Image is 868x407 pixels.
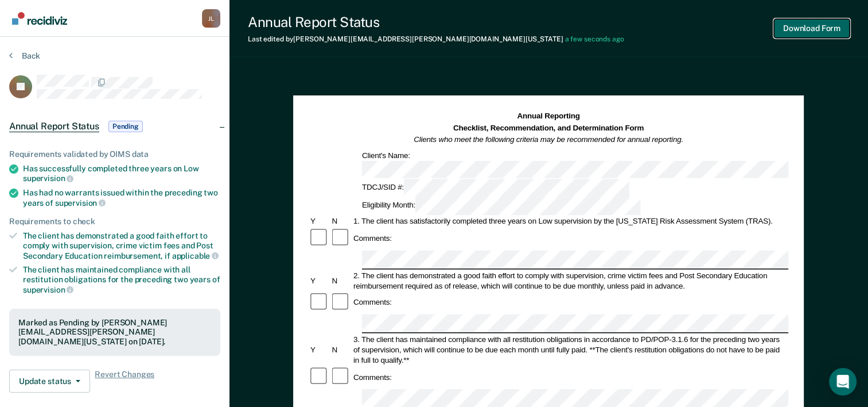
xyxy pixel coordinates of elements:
[360,179,631,197] div: TDCJ/SID #:
[23,174,73,183] span: supervision
[172,251,219,260] span: applicable
[309,344,330,355] div: Y
[330,216,352,226] div: N
[95,370,154,393] span: Revert Changes
[23,164,220,183] div: Has successfully completed three years on Low
[352,270,788,291] div: 2. The client has demonstrated a good faith effort to comply with supervision, crime victim fees ...
[23,231,220,260] div: The client has demonstrated a good faith effort to comply with supervision, crime victim fees and...
[9,370,90,393] button: Update status
[55,198,106,208] span: supervision
[829,368,857,396] div: Open Intercom Messenger
[352,216,788,226] div: 1. The client has satisfactorily completed three years on Low supervision by the [US_STATE] Risk ...
[774,19,850,38] button: Download Form
[108,121,143,132] span: Pending
[248,35,624,43] div: Last edited by [PERSON_NAME][EMAIL_ADDRESS][PERSON_NAME][DOMAIN_NAME][US_STATE]
[453,124,644,132] strong: Checklist, Recommendation, and Determination Form
[414,135,684,144] em: Clients who meet the following criteria may be recommended for annual reporting.
[565,35,624,43] span: a few seconds ago
[23,265,220,294] div: The client has maintained compliance with all restitution obligations for the preceding two years of
[23,285,73,294] span: supervision
[309,275,330,286] div: Y
[9,51,40,61] button: Back
[9,149,220,159] div: Requirements validated by OIMS data
[330,275,352,286] div: N
[202,9,220,28] button: Profile dropdown button
[309,216,330,226] div: Y
[330,344,352,355] div: N
[517,112,580,121] strong: Annual Reporting
[9,121,99,132] span: Annual Report Status
[248,14,624,30] div: Annual Report Status
[12,12,67,25] img: Recidiviz
[9,217,220,226] div: Requirements to check
[202,9,220,28] div: J L
[352,297,394,308] div: Comments:
[360,197,643,215] div: Eligibility Month:
[352,233,394,244] div: Comments:
[18,318,211,347] div: Marked as Pending by [PERSON_NAME][EMAIL_ADDRESS][PERSON_NAME][DOMAIN_NAME][US_STATE] on [DATE].
[352,372,394,382] div: Comments:
[352,334,788,365] div: 3. The client has maintained compliance with all restitution obligations in accordance to PD/POP-...
[23,188,220,208] div: Has had no warrants issued within the preceding two years of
